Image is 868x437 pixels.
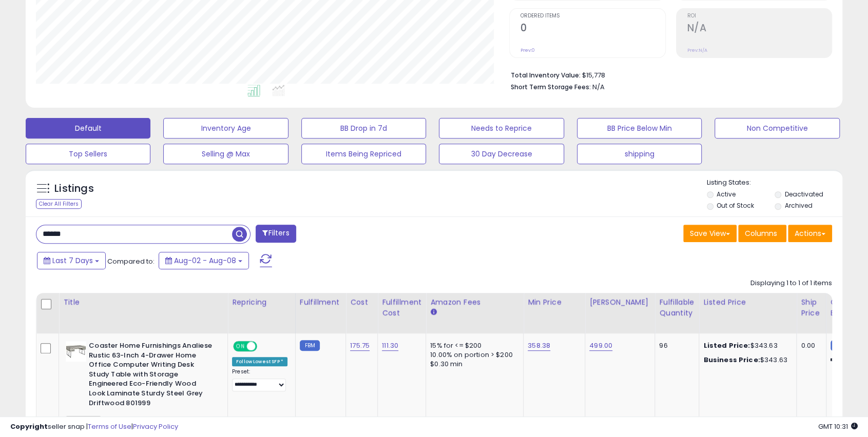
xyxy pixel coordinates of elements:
span: OFF [256,342,272,351]
div: seller snap | | [10,422,178,432]
div: Fulfillable Quantity [659,297,695,319]
button: Columns [738,225,786,242]
a: 175.75 [350,341,370,351]
label: Archived [785,201,813,210]
small: Prev: N/A [687,47,707,53]
div: Preset: [232,368,287,391]
div: Cost [350,297,373,308]
h2: 0 [520,22,665,36]
button: Items Being Repriced [301,144,426,164]
b: Listed Price: [703,341,750,350]
div: $0.30 min [430,360,515,369]
button: Actions [788,225,832,242]
img: 314GZKOPYuL._SL40_.jpg [66,341,86,362]
small: Amazon Fees. [430,308,436,317]
span: Last 7 Days [52,255,93,266]
button: Non Competitive [715,118,839,138]
div: Clear All Filters [36,199,82,209]
span: N/A [592,82,605,92]
button: Top Sellers [26,144,150,164]
div: Min Price [528,297,581,308]
div: Ship Price [801,297,821,319]
div: Listed Price [703,297,792,308]
a: 499.00 [589,341,612,351]
strong: Copyright [10,422,48,431]
div: $343.63 [703,355,788,365]
small: Prev: 0 [520,47,535,53]
button: Last 7 Days [37,252,106,269]
small: FBM [831,340,851,351]
button: 30 Day Decrease [439,144,564,164]
label: Deactivated [785,190,823,198]
button: shipping [577,144,702,164]
div: 0.00 [801,341,818,350]
button: BB Price Below Min [577,118,702,138]
label: Active [717,190,736,198]
button: Inventory Age [163,118,288,138]
div: Displaying 1 to 1 of 1 items [750,279,832,288]
div: Amazon Fees [430,297,519,308]
h2: N/A [687,22,832,36]
button: Aug-02 - Aug-08 [159,252,249,269]
div: 10.00% on portion > $200 [430,350,515,360]
p: Listing States: [707,178,842,188]
li: $15,778 [511,68,824,81]
div: [PERSON_NAME] [589,297,650,308]
div: Follow Lowest SFP * [232,357,287,366]
label: Out of Stock [717,201,754,210]
span: ON [234,342,247,351]
h5: Listings [54,182,94,196]
a: Terms of Use [88,422,131,431]
button: Default [26,118,150,138]
button: BB Drop in 7d [301,118,426,138]
div: $343.63 [703,341,788,350]
div: Fulfillment [300,297,341,308]
b: Short Term Storage Fees: [511,83,591,91]
b: Business Price: [703,355,760,365]
div: Repricing [232,297,291,308]
div: 96 [659,341,691,350]
a: 111.30 [382,341,398,351]
button: Save View [683,225,737,242]
b: Coaster Home Furnishings Analiese Rustic 63-Inch 4-Drawer Home Office Computer Writing Desk Study... [89,341,214,410]
div: Title [63,297,223,308]
b: Total Inventory Value: [511,71,581,80]
div: Fulfillment Cost [382,297,421,319]
span: Columns [745,228,777,239]
button: Selling @ Max [163,144,288,164]
span: Compared to: [107,256,155,266]
a: 358.38 [528,341,550,351]
span: Ordered Items [520,13,665,19]
span: Aug-02 - Aug-08 [174,255,236,266]
span: ROI [687,13,832,19]
span: 2025-08-16 10:31 GMT [818,422,858,431]
button: Filters [256,225,296,243]
small: FBM [300,340,320,351]
a: Privacy Policy [133,422,178,431]
button: Needs to Reprice [439,118,564,138]
div: 15% for <= $200 [430,341,515,350]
